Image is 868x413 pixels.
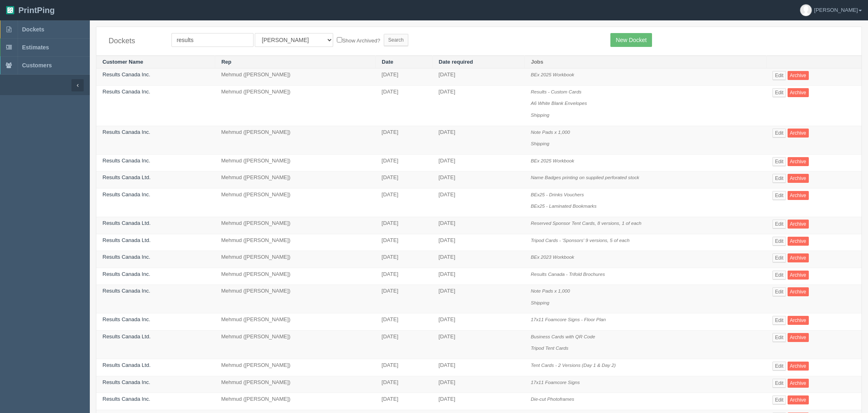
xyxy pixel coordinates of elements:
a: Edit [772,253,786,262]
span: Customers [22,62,52,69]
label: Show Archived? [337,36,380,45]
td: [DATE] [432,69,525,86]
i: Note Pads x 1,000 [531,129,570,135]
td: [DATE] [432,171,525,189]
td: Mehmud ([PERSON_NAME]) [215,154,376,171]
img: logo-3e63b451c926e2ac314895c53de4908e5d424f24456219fb08d385ab2e579770.png [6,6,14,14]
a: Results Canada Ltd. [102,333,151,340]
a: Edit [772,191,786,200]
i: 17x11 Foamcore Signs - Floor Plan [531,317,606,322]
input: Customer Name [171,33,254,47]
a: Archive [788,157,809,166]
a: Results Canada Ltd. [102,362,151,368]
td: [DATE] [376,69,433,86]
td: [DATE] [376,234,433,251]
td: [DATE] [432,359,525,376]
i: Shipping [531,300,550,305]
th: Jobs [525,56,766,69]
i: Name Badges printing on supplied perforated stock [531,175,639,180]
i: Tripod Cards - 'Sponsors' 9 versions, 5 of each [531,238,630,243]
input: Search [384,34,408,46]
a: Archive [788,287,809,296]
a: Date [382,59,393,65]
a: Results Canada Inc. [102,254,150,260]
a: Archive [788,71,809,80]
td: [DATE] [376,251,433,268]
a: Results Canada Inc. [102,191,150,198]
td: Mehmud ([PERSON_NAME]) [215,188,376,217]
i: Shipping [531,112,550,118]
td: Mehmud ([PERSON_NAME]) [215,251,376,268]
td: [DATE] [432,330,525,359]
input: Show Archived? [337,37,342,42]
td: [DATE] [432,217,525,234]
a: Results Canada Inc. [102,271,150,277]
a: Archive [788,174,809,183]
td: [DATE] [432,85,525,126]
a: Archive [788,333,809,342]
td: [DATE] [432,126,525,154]
td: [DATE] [432,313,525,331]
a: Results Canada Inc. [102,89,150,95]
td: [DATE] [432,154,525,171]
i: Results Canada - Trifold Brochures [531,271,605,277]
i: A6 White Blank Envelopes [531,100,587,106]
td: [DATE] [432,393,525,410]
td: [DATE] [376,330,433,359]
a: Edit [772,129,786,138]
i: Results - Custom Cards [531,89,581,94]
a: Edit [772,287,786,296]
td: [DATE] [376,171,433,189]
a: Archive [788,316,809,325]
i: BEx 2025 Workbook [531,72,574,77]
a: Edit [772,88,786,97]
i: BEx 2023 Workbook [531,254,574,260]
i: Shipping [531,141,550,146]
td: Mehmud ([PERSON_NAME]) [215,69,376,86]
a: Edit [772,379,786,388]
td: Mehmud ([PERSON_NAME]) [215,171,376,189]
td: Mehmud ([PERSON_NAME]) [215,393,376,410]
a: Results Canada Inc. [102,316,150,322]
i: BEx 2025 Workbook [531,158,574,163]
td: Mehmud ([PERSON_NAME]) [215,359,376,376]
td: Mehmud ([PERSON_NAME]) [215,85,376,126]
a: Archive [788,88,809,97]
a: Archive [788,237,809,246]
td: [DATE] [376,217,433,234]
span: Estimates [22,44,49,51]
td: Mehmud ([PERSON_NAME]) [215,217,376,234]
i: BEx25 - Drinks Vouchers [531,192,584,197]
td: [DATE] [432,285,525,313]
a: Archive [788,379,809,388]
td: [DATE] [432,188,525,217]
td: [DATE] [432,268,525,285]
a: Edit [772,237,786,246]
i: Tripod Tent Cards [531,345,568,351]
a: Results Canada Inc. [102,396,150,402]
a: Archive [788,253,809,262]
td: Mehmud ([PERSON_NAME]) [215,285,376,313]
a: Archive [788,395,809,404]
td: [DATE] [376,268,433,285]
td: [DATE] [376,376,433,393]
a: Results Canada Inc. [102,379,150,385]
h4: Dockets [109,37,159,45]
span: Dockets [22,26,44,33]
a: Date required [439,59,473,65]
a: Edit [772,362,786,371]
i: Tent Cards - 2 Versions (Day 1 & Day 2) [531,362,616,368]
td: [DATE] [376,188,433,217]
td: [DATE] [376,126,433,154]
a: Edit [772,157,786,166]
a: Archive [788,220,809,229]
a: Edit [772,220,786,229]
a: Archive [788,129,809,138]
a: Results Canada Ltd. [102,174,151,180]
a: Archive [788,271,809,280]
a: Results Canada Inc. [102,71,150,78]
td: Mehmud ([PERSON_NAME]) [215,234,376,251]
a: Edit [772,316,786,325]
img: avatar_default-7531ab5dedf162e01f1e0bb0964e6a185e93c5c22dfe317fb01d7f8cd2b1632c.jpg [800,4,812,16]
td: Mehmud ([PERSON_NAME]) [215,376,376,393]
